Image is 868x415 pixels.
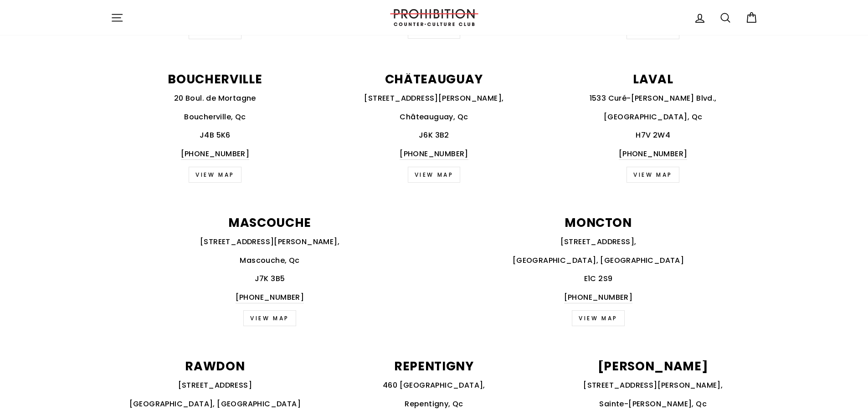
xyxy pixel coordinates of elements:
p: Châteauguay, Qc [329,111,539,123]
p: 1533 Curé-[PERSON_NAME] Blvd., [549,92,758,104]
img: PROHIBITION COUNTER-CULTURE CLUB [389,9,480,26]
p: MASCOUCHE [111,217,429,229]
a: [PHONE_NUMBER] [236,292,304,304]
p: [STREET_ADDRESS], [439,236,758,248]
a: [PHONE_NUMBER] [619,148,688,160]
p: [STREET_ADDRESS][PERSON_NAME], [549,379,758,391]
p: BOUCHERVILLE [111,73,320,86]
p: MONCTON [439,217,758,229]
a: view map [189,167,241,183]
p: REPENTIGNY [329,360,539,373]
a: [PHONE_NUMBER] [564,292,633,304]
p: 20 Boul. de Mortagne [111,92,320,104]
p: H7V 2W4 [549,129,758,141]
p: 460 [GEOGRAPHIC_DATA], [329,379,539,391]
a: view map [627,167,679,183]
p: Boucherville, Qc [111,111,320,123]
p: [STREET_ADDRESS][PERSON_NAME], [329,92,539,104]
p: J6K 3B2 [329,129,539,141]
p: [STREET_ADDRESS][PERSON_NAME], [111,236,429,248]
p: CHÂTEAUGUAY [329,73,539,86]
p: RAWDON [111,360,320,373]
p: [PERSON_NAME] [549,360,758,373]
p: Sainte-[PERSON_NAME], Qc [549,398,758,410]
p: LAVAL [549,73,758,86]
a: View Map [243,310,296,326]
p: Mascouche, Qc [111,255,429,266]
p: J7K 3B5 [111,273,429,285]
p: [GEOGRAPHIC_DATA], Qc [549,111,758,123]
p: E1C 2S9 [439,273,758,285]
p: Repentigny, Qc [329,398,539,410]
p: [GEOGRAPHIC_DATA], [GEOGRAPHIC_DATA] [111,398,320,410]
a: view map [408,167,461,183]
p: J4B 5K6 [111,129,320,141]
a: [PHONE_NUMBER] [181,148,250,160]
a: View Map [572,310,625,326]
p: [STREET_ADDRESS] [111,379,320,391]
a: [PHONE_NUMBER] [400,148,468,160]
p: [GEOGRAPHIC_DATA], [GEOGRAPHIC_DATA] [439,255,758,266]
